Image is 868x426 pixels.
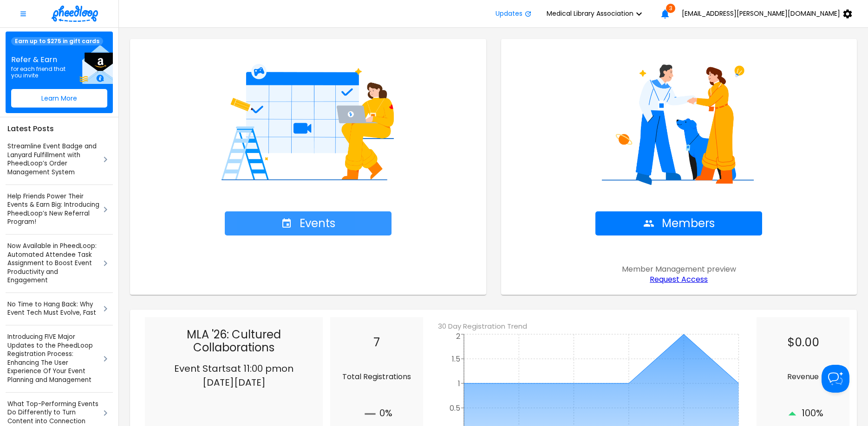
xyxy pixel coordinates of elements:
[152,328,315,354] h3: MLA '26: Cultured Collaborations
[656,5,674,23] button: 3
[456,331,460,342] tspan: 2
[822,365,849,393] iframe: Toggle Customer Support
[674,5,864,23] button: [EMAIL_ADDRESS][PERSON_NAME][DOMAIN_NAME]
[225,211,392,235] button: Events
[539,5,656,23] button: Medical Library Association
[78,45,113,84] img: Referral
[152,362,315,375] p: Event Starts at 11:00 pm on
[281,217,335,230] span: Events
[11,66,67,79] span: for each friend that you invite
[764,405,842,423] h2: 100%
[338,336,416,350] h2: 7
[764,371,842,382] p: Revenue
[488,5,539,23] button: Updates
[7,300,100,318] a: No Time to Hang Back: Why Event Tech Must Evolve, Fast
[458,378,460,389] tspan: 1
[438,321,764,332] h6: 30 Day Registration Trend
[547,10,633,17] span: Medical Library Association
[338,371,416,382] p: Total Registrations
[452,354,460,364] tspan: 1.5
[764,336,842,350] h2: $0.00
[41,95,77,102] span: Learn More
[496,10,522,17] span: Updates
[11,56,67,64] span: Refer & Earn
[338,405,416,423] h2: 0%
[7,192,100,227] a: Help Friends Power Their Events & Earn Big: Introducing PheedLoop’s New Referral Program!
[450,403,460,413] tspan: 0.5
[7,400,100,426] a: What Top-Performing Events Do Differently to Turn Content into Connection
[11,89,107,108] button: Learn More
[141,50,475,189] img: Home Events
[622,265,736,273] span: Member Management preview
[52,6,98,22] img: logo
[643,217,715,230] span: Members
[512,50,846,189] img: Home Members
[7,242,100,285] a: Now Available in PheedLoop: Automated Attendee Task Assignment to Boost Event Productivity and En...
[7,333,100,385] a: Introducing FIVE Major Updates to the PheedLoop Registration Process: Enhancing The User Experien...
[152,375,315,389] p: [DATE] [DATE]
[11,37,103,45] span: Earn up to $275 in gift cards
[6,123,113,135] h4: Latest Posts
[682,10,840,17] span: [EMAIL_ADDRESS][PERSON_NAME][DOMAIN_NAME]
[666,4,675,13] span: 3
[7,142,100,177] a: Streamline Event Badge and Lanyard Fulfillment with PheedLoop’s Order Management System
[650,275,708,284] a: Request Access
[595,211,762,235] button: Members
